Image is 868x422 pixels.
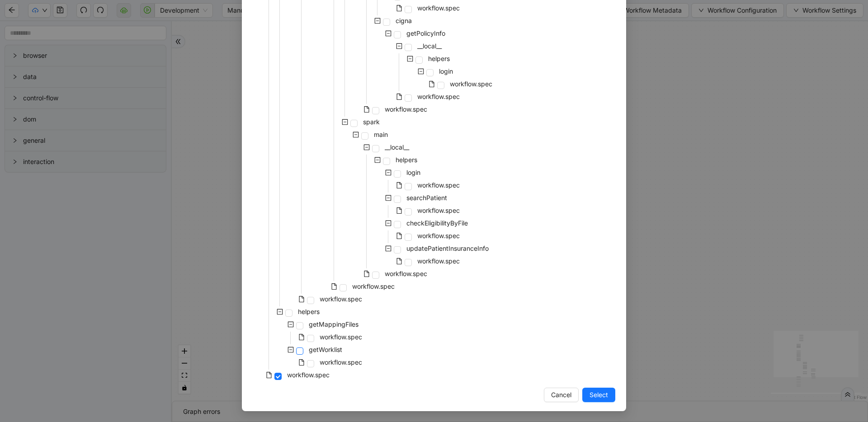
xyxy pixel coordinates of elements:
[418,68,424,75] span: minus-square
[407,56,413,62] span: minus-square
[309,346,342,353] span: getWorklist
[363,106,370,113] span: file
[383,268,429,279] span: workflow.spec
[288,321,294,328] span: minus-square
[361,117,382,127] span: spark
[406,194,447,202] span: searchPatient
[396,233,402,239] span: file
[320,333,362,341] span: workflow.spec
[331,283,337,290] span: file
[405,167,422,178] span: login
[415,91,462,102] span: workflow.spec
[417,232,460,239] span: workflow.spec
[296,306,321,317] span: helpers
[318,294,364,305] span: workflow.spec
[288,347,294,353] span: minus-square
[396,156,417,164] span: helpers
[298,359,305,366] span: file
[417,93,460,100] span: workflow.spec
[396,5,402,11] span: file
[406,244,489,252] span: updatePatientInsuranceInfo
[429,81,435,87] span: file
[406,29,445,37] span: getPolicyInfo
[437,66,455,77] span: login
[287,371,330,379] span: workflow.spec
[363,144,370,150] span: minus-square
[266,372,272,378] span: file
[544,388,579,402] button: Cancel
[417,42,442,50] span: __local__
[415,256,462,267] span: workflow.spec
[551,390,571,400] span: Cancel
[342,119,348,125] span: minus-square
[363,118,380,126] span: spark
[320,295,362,303] span: workflow.spec
[396,94,402,100] span: file
[415,41,443,52] span: __local__
[417,257,460,265] span: workflow.spec
[415,180,462,191] span: workflow.spec
[385,105,427,113] span: workflow.spec
[298,296,305,302] span: file
[374,131,388,138] span: main
[363,271,370,277] span: file
[298,308,320,315] span: helpers
[439,67,453,75] span: login
[350,281,396,292] span: workflow.spec
[405,218,470,229] span: checkEligibilityByFile
[396,43,402,49] span: minus-square
[417,4,460,12] span: workflow.spec
[406,219,468,227] span: checkEligibilityByFile
[374,18,381,24] span: minus-square
[383,104,429,115] span: workflow.spec
[396,207,402,214] span: file
[417,181,460,189] span: workflow.spec
[298,334,305,340] span: file
[415,3,462,14] span: workflow.spec
[318,357,364,368] span: workflow.spec
[385,143,409,151] span: __local__
[385,270,427,277] span: workflow.spec
[426,53,452,64] span: helpers
[385,195,392,201] span: minus-square
[385,220,392,226] span: minus-square
[582,388,615,402] button: Select
[396,17,412,24] span: cigna
[352,282,395,290] span: workflow.spec
[450,80,492,88] span: workflow.spec
[385,245,392,252] span: minus-square
[394,15,414,26] span: cigna
[309,320,359,328] span: getMappingFiles
[428,55,450,62] span: helpers
[448,79,494,89] span: workflow.spec
[383,142,411,153] span: __local__
[353,131,359,138] span: minus-square
[372,129,390,140] span: main
[277,309,283,315] span: minus-square
[318,332,364,342] span: workflow.spec
[285,370,331,380] span: workflow.spec
[385,169,392,176] span: minus-square
[405,192,449,203] span: searchPatient
[374,157,381,163] span: minus-square
[385,30,392,37] span: minus-square
[417,206,460,214] span: workflow.spec
[307,344,344,355] span: getWorklist
[396,182,402,188] span: file
[406,169,420,176] span: login
[590,390,608,400] span: Select
[415,205,462,216] span: workflow.spec
[307,319,360,330] span: getMappingFiles
[405,243,491,254] span: updatePatientInsuranceInfo
[405,28,447,39] span: getPolicyInfo
[396,258,402,264] span: file
[415,230,462,241] span: workflow.spec
[394,155,419,165] span: helpers
[320,358,362,366] span: workflow.spec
